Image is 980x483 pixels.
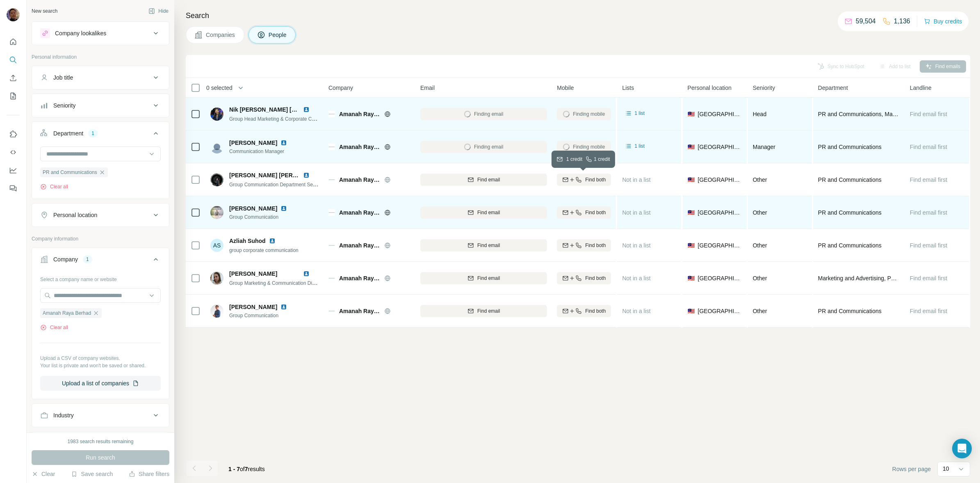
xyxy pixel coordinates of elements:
[753,84,775,92] span: Seniority
[229,204,277,213] span: [PERSON_NAME]
[328,176,335,183] img: Logo of Amanah Raya Berhad
[229,181,344,188] span: Group Communication Department Senior Executive
[40,324,68,331] button: Clear all
[585,307,606,315] span: Find both
[420,174,547,186] button: Find email
[7,34,20,49] button: Quick start
[818,143,882,151] span: PR and Communications
[477,275,500,282] span: Find email
[40,272,161,283] div: Select a company name or website
[698,208,742,217] span: [GEOGRAPHIC_DATA]
[7,181,20,196] button: Feedback
[32,124,169,147] button: Department1
[818,176,882,184] span: PR and Communications
[910,275,947,282] span: Find email first
[698,110,742,118] span: [GEOGRAPHIC_DATA]
[229,312,297,319] span: Group Communication
[818,241,882,250] span: PR and Communications
[753,144,775,150] span: Manager
[818,110,900,118] span: PR and Communications, Marketing and Advertising
[910,176,947,183] span: Find email first
[688,84,732,92] span: Personal location
[688,176,695,184] span: 🇲🇾
[229,279,325,286] span: Group Marketing & Communication Division
[40,355,161,362] p: Upload a CSV of company websites.
[753,275,767,282] span: Other
[68,438,134,445] div: 1983 search results remaining
[688,110,695,118] span: 🇲🇾
[32,250,169,272] button: Company1
[339,143,380,151] span: Amanah Raya Berhad
[206,84,232,92] span: 0 selected
[7,53,20,67] button: Search
[280,140,287,146] img: LinkedIn logo
[910,242,947,249] span: Find email first
[477,176,500,183] span: Find email
[818,307,882,315] span: PR and Communications
[43,309,91,317] span: Amanah Raya Berhad
[229,247,299,253] span: group corporate communication
[328,209,335,216] img: Logo of Amanah Raya Berhad
[40,362,161,369] p: Your list is private and won't be saved or shared.
[210,206,223,219] img: Avatar
[229,237,266,245] span: Azliah Suhod
[88,130,98,137] div: 1
[32,23,169,43] button: Company lookalikes
[210,272,223,285] img: Avatar
[585,209,606,216] span: Find both
[698,307,742,315] span: [GEOGRAPHIC_DATA]
[894,16,910,26] p: 1,136
[924,16,962,27] button: Buy credits
[7,127,20,142] button: Use Surfe on LinkedIn
[622,308,650,314] span: Not in a list
[53,129,83,137] div: Department
[622,242,650,249] span: Not in a list
[32,205,169,225] button: Personal location
[818,84,848,92] span: Department
[339,110,380,118] span: Amanah Raya Berhad
[210,173,223,186] img: Avatar
[557,84,574,92] span: Mobile
[557,305,611,317] button: Find both
[229,172,327,179] span: [PERSON_NAME] [PERSON_NAME]
[32,68,169,87] button: Job title
[229,213,297,221] span: Group Communication
[143,5,174,17] button: Hide
[328,308,335,314] img: Logo of Amanah Raya Berhad
[420,239,547,252] button: Find email
[83,256,92,263] div: 1
[688,241,695,250] span: 🇲🇾
[585,242,606,249] span: Find both
[698,176,742,184] span: [GEOGRAPHIC_DATA]
[280,304,287,310] img: LinkedIn logo
[753,242,767,249] span: Other
[40,183,68,190] button: Clear all
[53,255,78,263] div: Company
[339,208,380,217] span: Amanah Raya Berhad
[40,376,161,391] button: Upload a list of companies
[477,307,500,315] span: Find email
[892,465,931,473] span: Rows per page
[229,115,345,122] span: Group Head Marketing & Corporate Communications
[229,106,337,113] span: Nik [PERSON_NAME] [PERSON_NAME]
[477,209,500,216] span: Find email
[210,239,223,252] div: AS
[7,8,20,21] img: Avatar
[339,176,380,184] span: Amanah Raya Berhad
[622,176,650,183] span: Not in a list
[622,275,650,282] span: Not in a list
[43,169,97,176] span: PR and Communications
[420,206,547,219] button: Find email
[328,144,335,150] img: Logo of Amanah Raya Berhad
[688,208,695,217] span: 🇲🇾
[328,242,335,249] img: Logo of Amanah Raya Berhad
[818,274,900,282] span: Marketing and Advertising, PR and Communications
[420,305,547,317] button: Find email
[634,142,645,150] span: 1 list
[753,308,767,314] span: Other
[420,272,547,284] button: Find email
[229,303,277,311] span: [PERSON_NAME]
[622,209,650,216] span: Not in a list
[280,205,287,212] img: LinkedIn logo
[585,176,606,183] span: Find both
